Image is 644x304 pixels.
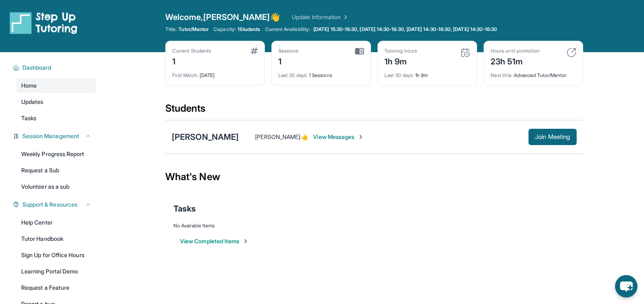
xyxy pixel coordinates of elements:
span: Home [21,82,37,90]
div: 1 [172,54,211,67]
span: [PERSON_NAME] : [255,133,301,140]
img: Chevron Right [341,13,349,21]
a: Weekly Progress Report [16,147,96,161]
a: Volunteer as a sub [16,179,96,194]
div: 1h 9m [384,67,470,79]
img: card [460,48,470,57]
div: Advanced Tutor/Mentor [491,67,576,79]
button: chat-button [615,275,637,297]
div: 1h 9m [384,54,417,67]
span: Tasks [21,114,36,122]
span: [DATE] 15:30-16:30, [DATE] 14:30-16:30, [DATE] 14:30-16:30, [DATE] 14:30-16:30 [313,26,497,33]
button: Dashboard [19,64,91,72]
a: Tutor Handbook [16,231,96,246]
button: Join Meeting [529,129,577,145]
a: Update Information [292,13,349,21]
a: Help Center [16,215,96,230]
button: View Completed Items [180,237,249,245]
div: 23h 51m [491,54,540,67]
a: Home [16,78,96,93]
button: Support & Resources [19,200,91,209]
div: What's New [165,159,583,195]
button: Session Management [19,132,91,140]
span: Welcome, [PERSON_NAME] 👋 [165,11,280,23]
div: 1 Sessions [278,67,364,79]
span: Next title : [491,72,513,78]
span: First Match : [172,72,198,78]
span: 👍 [301,133,308,140]
a: Learning Portal Demo [16,264,96,279]
span: Last 30 days : [384,72,414,78]
span: 1 Students [238,26,260,33]
div: Tutoring hours [384,48,417,54]
img: card [566,48,576,57]
div: [DATE] [172,67,258,79]
span: Dashboard [22,64,51,72]
span: Last 30 days : [278,72,308,78]
span: Session Management [22,132,79,140]
span: View Messages [313,133,364,141]
a: [DATE] 15:30-16:30, [DATE] 14:30-16:30, [DATE] 14:30-16:30, [DATE] 14:30-16:30 [312,26,499,33]
img: logo [10,11,78,34]
a: Request a Sub [16,163,96,178]
div: Students [165,102,583,120]
span: Tutor/Mentor [178,26,209,33]
div: 1 [278,54,299,67]
div: No Available Items [173,222,575,229]
span: Tasks [173,203,196,214]
span: Join Meeting [535,134,570,139]
a: Updates [16,95,96,109]
a: Request a Feature [16,280,96,295]
span: Capacity: [213,26,236,33]
a: Tasks [16,111,96,126]
div: Sessions [278,48,299,54]
span: Current Availability: [265,26,310,33]
span: Title: [165,26,177,33]
div: Hours until promotion [491,48,540,54]
span: Support & Resources [22,200,78,209]
span: Updates [21,98,44,106]
div: [PERSON_NAME] [172,131,239,143]
img: Chevron-Right [358,134,364,140]
div: Current Students [172,48,211,54]
a: Sign Up for Office Hours [16,248,96,262]
img: card [251,48,258,54]
img: card [355,48,364,55]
